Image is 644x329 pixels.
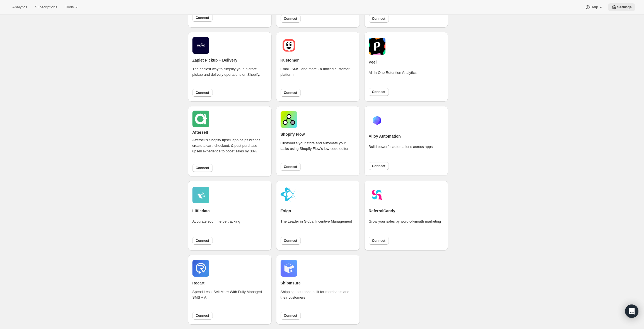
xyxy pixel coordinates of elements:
[281,208,291,214] h2: Exigo
[281,66,355,85] div: Email, SMS, and more - a unified customer platform
[372,238,385,243] span: Connect
[281,312,301,320] button: Connect
[192,237,213,245] button: Connect
[192,164,213,172] button: Connect
[192,137,267,162] div: Aftersell's Shopify upsell app helps brands create a cart, checkout, & post purchase upsell exper...
[369,88,389,96] button: Connect
[192,289,267,308] div: Spend Less, Sell More With Fully Managed SMS + AI
[281,237,301,245] button: Connect
[192,219,240,232] div: Accurate ecommerce tracking
[196,91,209,95] span: Connect
[369,219,441,232] div: Grow your sales by word-of-mouth marketing
[192,89,213,97] button: Connect
[372,90,385,94] span: Connect
[369,144,433,157] div: Build powerful automations across apps
[192,37,209,54] img: zapiet.jpg
[192,260,209,277] img: recart.jpeg
[192,111,209,127] img: aftersell.png
[281,111,297,128] img: shopifyflow.png
[281,131,305,137] h2: Shopify Flow
[196,313,209,318] span: Connect
[281,57,299,63] h2: Kustomer
[369,15,389,23] button: Connect
[617,5,632,9] span: Settings
[192,130,208,135] h2: Aftersell
[369,187,385,203] img: referralcandy.jpeg
[369,70,417,83] div: All-in-One Retention Analytics
[369,59,377,65] h2: Peel
[192,66,267,85] div: The easiest way to simplify your in-store pickup and delivery operations on Shopify.
[192,208,210,214] h2: Littledata
[281,89,301,97] button: Connect
[608,3,635,11] button: Settings
[196,238,209,243] span: Connect
[192,187,209,203] img: littledata.png
[369,237,389,245] button: Connect
[65,5,74,9] span: Tools
[284,238,297,243] span: Connect
[281,289,355,308] div: Shipping Insurance built for merchants and their customers
[196,16,209,20] span: Connect
[281,15,301,23] button: Connect
[590,5,598,9] span: Help
[32,3,61,11] button: Subscriptions
[369,208,395,214] h2: ReferralCandy
[281,260,297,277] img: shipinsure.jpeg
[12,5,27,9] span: Analytics
[369,38,385,55] img: peel.png
[284,165,297,169] span: Connect
[369,133,401,139] h2: Alloy Automation
[281,140,355,159] div: Customize your store and automate your tasks using Shopify Flow's low-code editor
[281,280,301,286] h2: ShipInsure
[372,164,385,168] span: Connect
[9,3,30,11] button: Analytics
[284,16,297,21] span: Connect
[582,3,607,11] button: Help
[284,91,297,95] span: Connect
[62,3,83,11] button: Tools
[372,16,385,21] span: Connect
[369,162,389,170] button: Connect
[196,166,209,170] span: Connect
[192,312,213,320] button: Connect
[192,14,213,22] button: Connect
[35,5,57,9] span: Subscriptions
[281,163,301,171] button: Connect
[281,219,352,232] div: The Leader in Global Incentive Management
[369,112,385,129] img: alloyautomation.png
[192,280,205,286] h2: Recart
[281,187,297,203] img: exigo.png
[625,304,638,318] div: Open Intercom Messenger
[284,313,297,318] span: Connect
[192,57,237,63] h2: Zapiet Pickup + Delivery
